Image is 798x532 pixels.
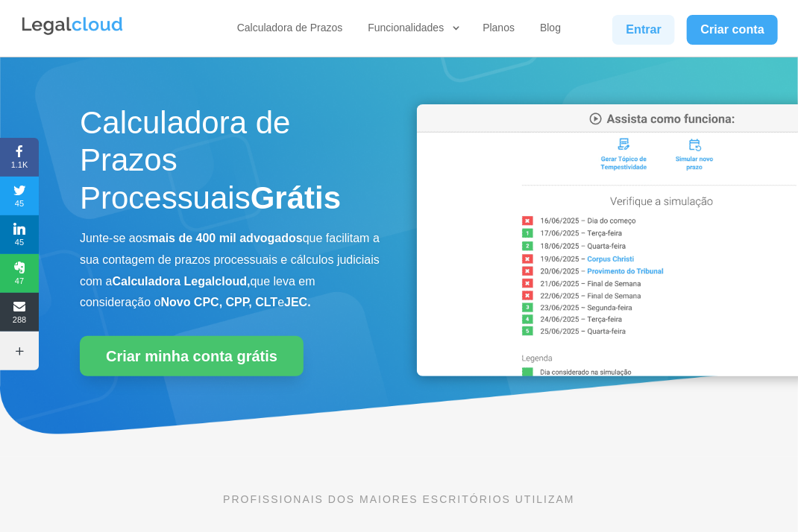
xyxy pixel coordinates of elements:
b: JEC. [284,296,311,308]
a: Criar conta [687,15,778,45]
strong: Grátis [251,180,341,215]
h1: Calculadora de Prazos Processuais [80,104,381,224]
b: Calculadora Legalcloud, [113,275,251,288]
p: Junte-se aos que facilitam a sua contagem de prazos processuais e cálculos judiciais com a que le... [80,228,381,314]
a: Calculadora de Prazos [233,21,348,40]
a: Blog [535,21,565,40]
a: Criar minha conta grátis [80,336,304,376]
img: Legalcloud Logo [20,15,125,37]
b: mais de 400 mil advogados [148,232,303,244]
a: Funcionalidades [363,21,462,40]
b: Novo CPC, CPP, CLT [161,296,278,308]
a: Logo da Legalcloud [20,27,125,39]
p: PROFISSIONAIS DOS MAIORES ESCRITÓRIOS UTILIZAM [80,491,718,507]
a: Entrar [612,15,675,45]
a: Planos [478,21,519,40]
